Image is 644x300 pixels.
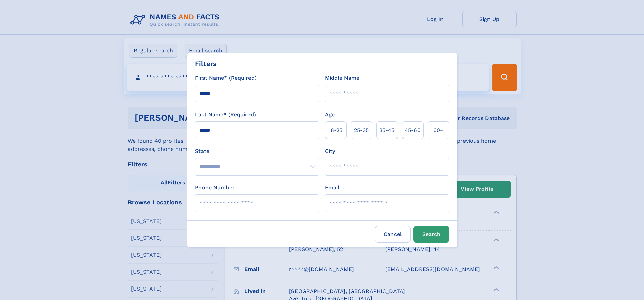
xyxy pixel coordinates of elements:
[379,126,395,134] span: 35‑45
[195,74,257,82] label: First Name* (Required)
[195,59,217,69] div: Filters
[195,184,235,192] label: Phone Number
[433,126,444,134] span: 60+
[405,126,421,134] span: 45‑60
[329,126,342,134] span: 18‑25
[354,126,369,134] span: 25‑35
[325,74,359,82] label: Middle Name
[375,226,411,243] label: Cancel
[325,184,339,192] label: Email
[325,111,335,119] label: Age
[413,226,449,243] button: Search
[325,147,335,155] label: City
[195,147,319,155] label: State
[195,111,256,119] label: Last Name* (Required)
